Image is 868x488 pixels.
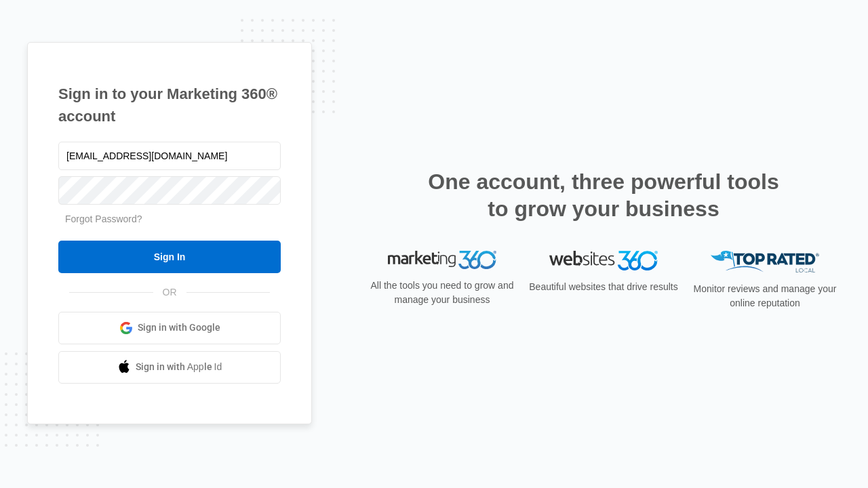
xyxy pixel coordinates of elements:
[65,213,142,224] a: Forgot Password?
[58,241,281,273] input: Sign In
[138,321,220,335] span: Sign in with Google
[528,280,679,294] p: Beautiful websites that drive results
[424,168,783,222] h2: One account, three powerful tools to grow your business
[136,360,222,374] span: Sign in with Apple Id
[58,312,281,344] a: Sign in with Google
[58,351,281,384] a: Sign in with Apple Id
[711,251,819,273] img: Top Rated Local
[388,251,496,270] img: Marketing 360
[58,142,281,170] input: Email
[58,83,281,127] h1: Sign in to your Marketing 360® account
[549,251,658,270] img: Websites 360
[366,279,518,307] p: All the tools you need to grow and manage your business
[689,282,841,310] p: Monitor reviews and manage your online reputation
[153,285,186,300] span: OR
